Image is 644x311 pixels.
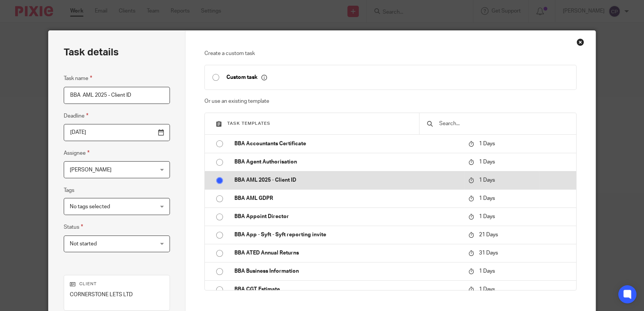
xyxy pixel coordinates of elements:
p: BBA Appoint Director [234,213,461,220]
input: Pick a date [64,124,170,141]
span: [PERSON_NAME] [70,167,112,173]
p: CORNERSTONE LETS LTD [70,291,163,298]
p: Client [70,281,163,287]
span: 1 Days [479,177,495,183]
h2: Task details [64,46,119,59]
p: BBA ATED Annual Returns [234,249,461,257]
span: No tags selected [70,204,110,209]
p: BBA App - Syft - Syft reporting invite [234,231,461,239]
input: Search... [438,119,568,128]
p: BBA Agent Authorisation [234,158,461,166]
label: Assignee [64,149,90,157]
div: Close this dialog window [576,38,584,46]
p: BBA CGT Estimate [234,286,461,293]
span: 1 Days [479,196,495,201]
span: Not started [70,241,97,247]
span: 1 Days [479,287,495,292]
span: 1 Days [479,214,495,219]
span: 1 Days [479,269,495,274]
span: 1 Days [479,141,495,146]
span: Task templates [227,121,270,126]
p: Create a custom task [204,50,576,57]
p: BBA Business Information [234,267,461,275]
label: Deadline [64,112,88,120]
p: BBA Accountants Certificate [234,140,461,148]
label: Tags [64,187,74,194]
span: 21 Days [479,232,498,237]
p: Custom task [226,74,267,81]
span: 31 Days [479,250,498,256]
label: Task name [64,74,92,83]
label: Status [64,223,83,231]
p: Or use an existing template [204,97,576,105]
span: 1 Days [479,159,495,165]
input: Task name [64,87,170,104]
p: BBA AML 2025 - Client ID [234,176,461,184]
p: BBA AML GDPR [234,195,461,202]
